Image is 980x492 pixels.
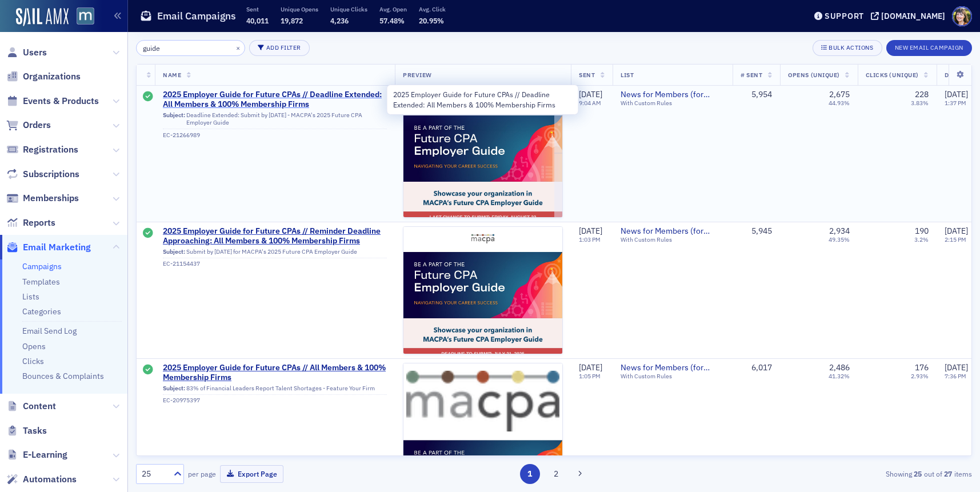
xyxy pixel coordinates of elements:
[945,362,968,373] span: [DATE]
[741,71,762,79] span: # Sent
[6,449,67,461] a: E-Learning
[69,7,94,27] a: View Homepage
[77,7,94,25] img: SailAMX
[741,226,772,237] div: 5,945
[579,362,602,373] span: [DATE]
[911,373,929,380] div: 2.93%
[143,91,153,103] div: Sent
[246,5,269,13] p: Sent
[886,40,972,56] button: New Email Campaign
[701,469,972,479] div: Showing out of items
[621,236,725,243] div: With Custom Rules
[945,235,966,243] time: 2:15 PM
[22,261,62,271] a: Campaigns
[621,90,725,100] a: News for Members (for members only)
[520,464,540,484] button: 1
[23,46,47,59] span: Users
[741,90,772,100] div: 5,954
[23,143,78,156] span: Registrations
[579,89,602,99] span: [DATE]
[142,468,167,480] div: 25
[163,248,387,258] div: Submit by [DATE] for MACPA's 2025 Future CPA Employer Guide
[915,90,929,100] div: 228
[163,385,185,392] span: Subject:
[788,71,839,79] span: Opens (Unique)
[6,473,77,486] a: Automations
[621,373,725,380] div: With Custom Rules
[621,71,634,79] span: List
[233,42,243,53] button: ×
[23,217,55,229] span: Reports
[871,12,949,20] button: [DOMAIN_NAME]
[621,99,725,107] div: With Custom Rules
[23,449,67,461] span: E-Learning
[579,99,601,107] time: 9:04 AM
[387,85,579,115] div: 2025 Employer Guide for Future CPAs // Deadline Extended: All Members & 100% Membership Firms
[163,363,387,383] a: 2025 Employer Guide for Future CPAs // All Members & 100% Membership Firms
[281,16,303,25] span: 19,872
[945,226,968,236] span: [DATE]
[23,473,77,486] span: Automations
[163,397,387,404] div: EC-20975397
[23,70,81,83] span: Organizations
[829,99,850,107] div: 44.93%
[163,385,387,395] div: 83% of Financial Leaders Report Talent Shortages - Feature Your Firm
[6,143,78,156] a: Registrations
[6,46,47,59] a: Users
[163,260,387,267] div: EC-21154437
[23,192,79,205] span: Memberships
[163,71,181,79] span: Name
[825,11,864,21] div: Support
[6,192,79,205] a: Memberships
[621,363,725,373] a: News for Members (for members only)
[579,226,602,236] span: [DATE]
[6,119,51,131] a: Orders
[915,363,929,373] div: 176
[579,372,601,380] time: 1:05 PM
[163,226,387,246] a: 2025 Employer Guide for Future CPAs // Reminder Deadline Approaching: All Members & 100% Membersh...
[379,5,407,13] p: Avg. Open
[915,226,929,237] div: 190
[163,90,387,110] a: 2025 Employer Guide for Future CPAs // Deadline Extended: All Members & 100% Membership Firms
[22,356,44,366] a: Clicks
[163,131,387,139] div: EC-21266989
[23,241,91,254] span: Email Marketing
[829,236,850,243] div: 49.35%
[330,16,349,25] span: 4,236
[157,9,236,23] h1: Email Campaigns
[912,469,924,479] strong: 25
[6,241,91,254] a: Email Marketing
[881,11,945,21] div: [DOMAIN_NAME]
[419,16,444,25] span: 20.95%
[579,71,595,79] span: Sent
[379,16,405,25] span: 57.48%
[579,235,601,243] time: 1:03 PM
[6,95,99,107] a: Events & Products
[546,464,566,484] button: 2
[829,373,850,380] div: 41.32%
[143,228,153,239] div: Sent
[23,119,51,131] span: Orders
[249,40,310,56] button: Add Filter
[16,8,69,26] img: SailAMX
[330,5,367,13] p: Unique Clicks
[23,95,99,107] span: Events & Products
[22,291,39,302] a: Lists
[945,89,968,99] span: [DATE]
[6,425,47,437] a: Tasks
[143,365,153,376] div: Sent
[22,326,77,336] a: Email Send Log
[163,111,185,126] span: Subject:
[6,400,56,413] a: Content
[952,6,972,26] span: Profile
[6,70,81,83] a: Organizations
[136,40,245,56] input: Search…
[23,168,79,181] span: Subscriptions
[6,168,79,181] a: Subscriptions
[829,45,873,51] div: Bulk Actions
[914,236,929,243] div: 3.2%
